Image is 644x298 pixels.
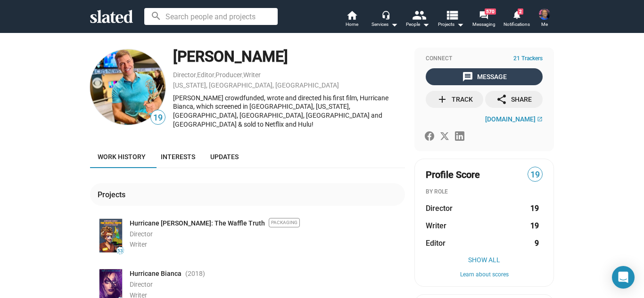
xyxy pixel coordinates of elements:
[388,19,400,30] mat-icon: arrow_drop_down
[472,19,495,30] span: Messaging
[99,219,122,252] img: Poster: Hurricane Bianca: The Waffle Truth
[530,203,539,213] strong: 19
[437,91,473,108] div: Track
[242,73,243,78] span: ,
[539,8,550,20] img: Horace Wilson
[426,256,543,264] button: Show All
[454,19,466,30] mat-icon: arrow_drop_down
[485,91,543,108] button: Share
[438,19,464,30] span: Projects
[90,49,165,125] img: Matt Kugelman
[130,219,265,228] a: Hurricane [PERSON_NAME]: The Waffle Truth
[215,71,242,79] a: Producer
[203,145,246,168] a: Updates
[420,19,431,30] mat-icon: arrow_drop_down
[372,19,398,30] div: Services
[426,188,543,196] div: BY ROLE
[426,221,446,231] span: Writer
[512,10,521,19] mat-icon: notifications
[485,8,496,15] span: 570
[412,8,426,22] mat-icon: people
[130,269,182,278] span: Hurricane Bianca
[401,9,434,30] button: People
[98,190,129,200] div: Projects
[161,153,195,161] span: Interests
[173,71,196,79] a: Director
[467,9,500,30] a: 570Messaging
[426,169,480,181] span: Profile Score
[528,169,542,181] span: 19
[210,153,239,161] span: Updates
[335,9,368,30] a: Home
[513,55,543,63] span: 21 Trackers
[462,71,473,82] mat-icon: message
[445,8,459,22] mat-icon: view_list
[434,9,467,30] button: Projects
[485,115,543,123] a: [DOMAIN_NAME]
[196,73,197,78] span: ,
[426,55,543,63] div: Connect
[518,8,523,15] span: 2
[541,19,548,30] span: Me
[144,8,278,25] input: Search people and projects
[117,248,124,254] span: 53
[173,81,339,89] a: [US_STATE], [GEOGRAPHIC_DATA], [GEOGRAPHIC_DATA]
[98,153,146,161] span: Work history
[153,145,203,168] a: Interests
[406,19,429,30] div: People
[130,241,147,248] span: Writer
[215,73,215,78] span: ,
[346,19,358,30] span: Home
[130,230,153,238] span: Director
[485,115,536,123] span: [DOMAIN_NAME]
[426,238,446,248] span: Editor
[496,91,532,108] div: Share
[130,281,153,288] span: Director
[496,94,507,105] mat-icon: share
[368,9,401,30] button: Services
[346,9,357,21] mat-icon: home
[537,116,543,122] mat-icon: open_in_new
[269,218,300,227] span: Packaging
[426,203,453,213] span: Director
[90,145,153,168] a: Work history
[381,10,390,19] mat-icon: headset_mic
[243,71,261,79] a: Writer
[426,91,483,108] button: Track
[462,68,507,85] div: Message
[504,19,530,30] span: Notifications
[612,266,635,289] div: Open Intercom Messenger
[185,269,205,278] span: (2018 )
[500,9,533,30] a: 2Notifications
[533,7,556,31] button: Horace WilsonMe
[437,94,448,105] mat-icon: add
[426,68,543,85] button: Message
[197,71,215,79] a: Editor
[479,10,488,19] mat-icon: forum
[535,238,539,248] strong: 9
[173,94,405,129] div: [PERSON_NAME] crowdfunded, wrote and directed his first film, Hurricane Bianca, which screened in...
[426,271,543,279] button: Learn about scores
[530,221,539,231] strong: 19
[151,112,165,124] span: 19
[173,47,405,67] div: [PERSON_NAME]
